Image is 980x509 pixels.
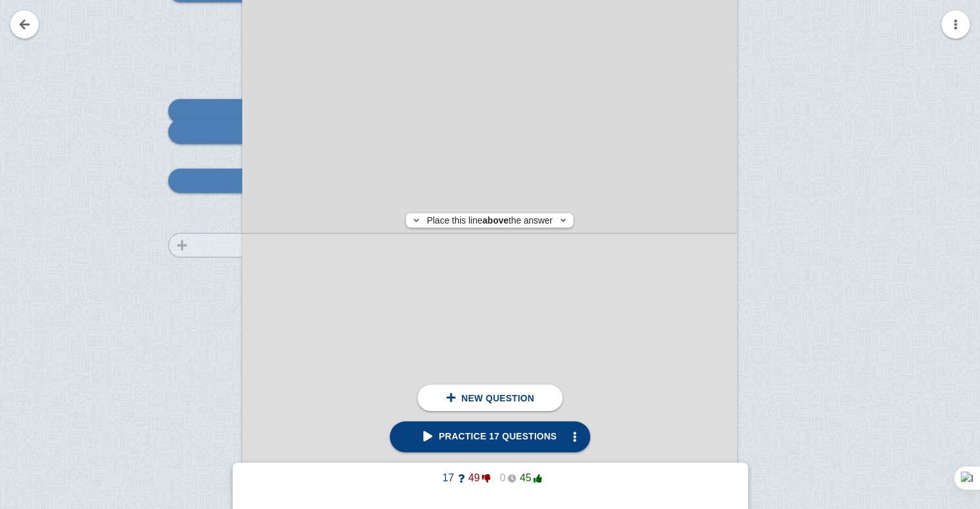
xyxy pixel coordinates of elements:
[428,468,552,488] button: 1749045
[461,393,534,403] span: New question
[483,215,508,226] strong: above
[10,10,39,39] a: Go back to your notes
[406,213,573,227] div: Place this line the answer
[516,472,542,484] span: 45
[390,421,590,452] a: Practice 17 questions
[465,472,490,484] span: 49
[423,431,557,441] span: Practice 17 questions
[439,472,465,484] span: 17
[490,472,516,484] span: 0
